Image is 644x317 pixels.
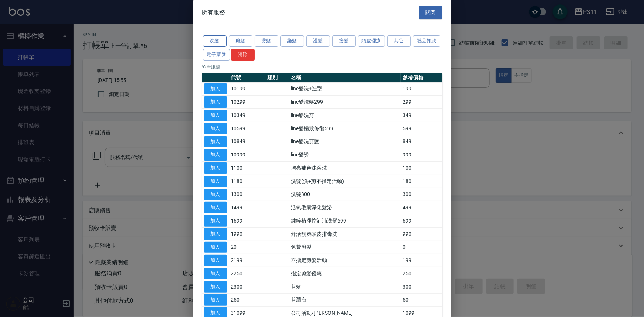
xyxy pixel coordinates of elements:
td: 不指定剪髮活動 [289,254,401,267]
td: 1180 [229,175,265,188]
td: 1300 [229,188,265,201]
td: 剪髮 [289,280,401,294]
button: 洗髮 [203,36,227,47]
button: 加入 [204,110,227,121]
td: 10599 [229,122,265,135]
td: 100 [401,162,442,175]
button: 燙髮 [255,36,278,47]
td: 指定剪髮優惠 [289,267,401,280]
td: line酷洗剪 [289,109,401,122]
td: line酷洗髮299 [289,96,401,109]
button: 加入 [204,216,227,227]
td: 洗髮(洗+剪不指定活動) [289,175,401,188]
td: 999 [401,148,442,162]
button: 加入 [204,123,227,134]
button: 加入 [204,202,227,214]
button: 加入 [204,97,227,108]
td: 180 [401,175,442,188]
td: 0 [401,241,442,254]
td: 50 [401,294,442,307]
span: 所有服務 [202,9,225,16]
td: 199 [401,83,442,96]
button: 加入 [204,294,227,306]
td: line酷燙 [289,148,401,162]
td: 2199 [229,254,265,267]
td: 1990 [229,228,265,241]
th: 參考價格 [401,73,442,83]
button: 加入 [204,149,227,161]
button: 護髮 [306,36,330,47]
td: 剪瀏海 [289,294,401,307]
td: 1499 [229,201,265,214]
td: 990 [401,228,442,241]
button: 加入 [204,176,227,187]
td: 10299 [229,96,265,109]
td: 299 [401,96,442,109]
td: line酷洗+造型 [289,83,401,96]
button: 加入 [204,189,227,200]
button: 染髮 [280,36,304,47]
button: 加入 [204,83,227,95]
td: 10349 [229,109,265,122]
button: 贈品扣款 [413,36,440,47]
td: 20 [229,241,265,254]
td: 300 [401,280,442,294]
td: 599 [401,122,442,135]
button: 清除 [231,49,255,61]
td: 499 [401,201,442,214]
button: 頭皮理療 [358,36,385,47]
td: 10999 [229,148,265,162]
td: line酷極致修復599 [289,122,401,135]
button: 其它 [387,36,411,47]
td: 699 [401,214,442,228]
button: 接髮 [332,36,356,47]
td: 1100 [229,162,265,175]
td: 2300 [229,280,265,294]
td: line酷洗剪護 [289,135,401,149]
td: 洗髮300 [289,188,401,201]
button: 加入 [204,255,227,266]
td: 2250 [229,267,265,280]
td: 舒活靓爽頭皮排毒洗 [289,228,401,241]
button: 加入 [204,268,227,280]
button: 剪髮 [229,36,252,47]
td: 免費剪髮 [289,241,401,254]
td: 增亮補色沫浴洗 [289,162,401,175]
button: 加入 [204,242,227,253]
td: 10849 [229,135,265,149]
td: 199 [401,254,442,267]
td: 250 [401,267,442,280]
button: 加入 [204,136,227,148]
th: 類別 [265,73,289,83]
td: 純粹植淨控油油洗髮699 [289,214,401,228]
td: 300 [401,188,442,201]
td: 10199 [229,83,265,96]
p: 52 筆服務 [202,63,442,70]
button: 關閉 [419,6,442,20]
button: 電子票券 [203,49,230,61]
button: 加入 [204,163,227,174]
td: 849 [401,135,442,149]
th: 代號 [229,73,265,83]
button: 加入 [204,228,227,240]
td: 活氧毛囊淨化髮浴 [289,201,401,214]
td: 349 [401,109,442,122]
button: 加入 [204,281,227,293]
th: 名稱 [289,73,401,83]
td: 1699 [229,214,265,228]
td: 250 [229,294,265,307]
